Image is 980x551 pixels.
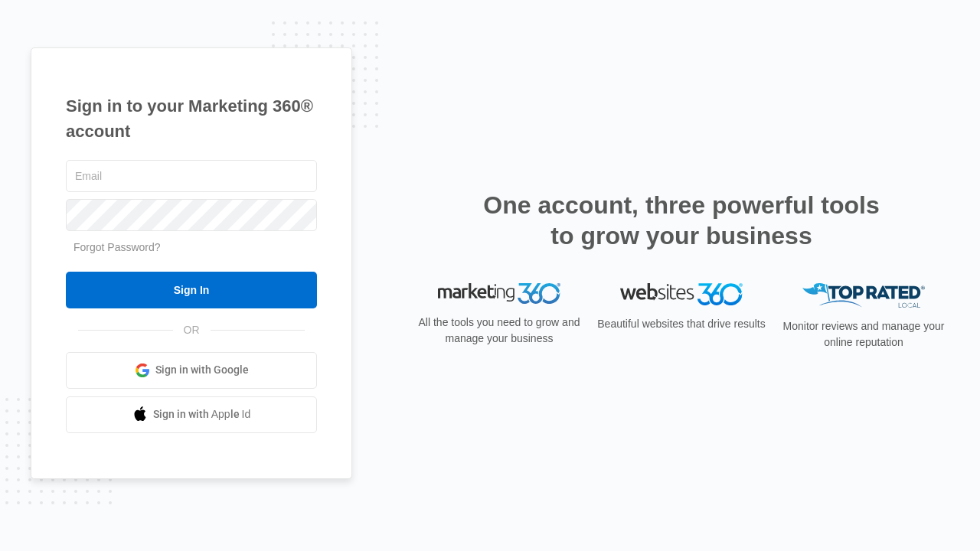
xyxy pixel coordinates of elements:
[73,241,161,253] a: Forgot Password?
[173,322,211,338] span: OR
[479,190,884,251] h2: One account, three powerful tools to grow your business
[155,362,249,378] span: Sign in with Google
[620,283,743,305] img: Websites 360
[66,272,317,308] input: Sign In
[438,283,560,305] img: Marketing 360
[153,406,251,422] span: Sign in with Apple Id
[413,315,585,347] p: All the tools you need to grow and manage your business
[802,283,925,308] img: Top Rated Local
[778,318,949,350] p: Monitor reviews and manage your online reputation
[596,316,767,332] p: Beautiful websites that drive results
[66,352,317,389] a: Sign in with Google
[66,396,317,433] a: Sign in with Apple Id
[66,93,317,144] h1: Sign in to your Marketing 360® account
[66,160,317,192] input: Email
